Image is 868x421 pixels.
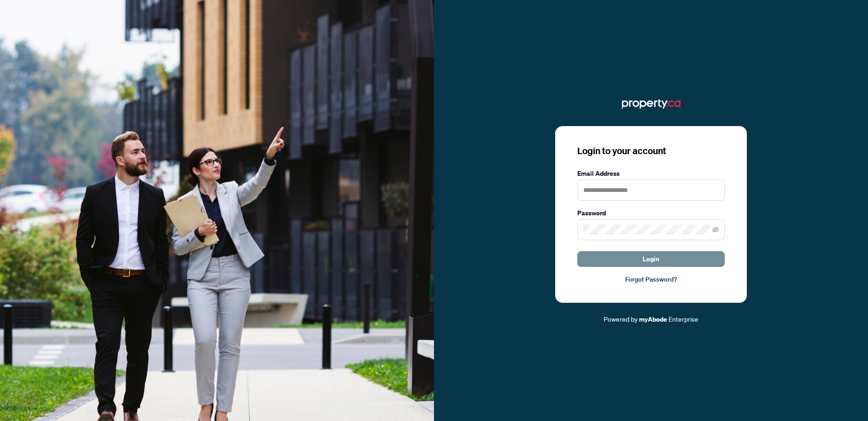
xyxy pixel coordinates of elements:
[577,251,725,267] button: Login
[712,226,719,233] span: eye-invisible
[577,168,725,179] label: Email Address
[577,274,725,284] a: Forgot Password?
[639,314,667,324] a: myAbode
[669,315,698,323] span: Enterprise
[604,315,638,323] span: Powered by
[643,252,659,266] span: Login
[577,144,725,157] h3: Login to your account
[622,97,680,111] img: ma-logo
[577,208,725,218] label: Password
